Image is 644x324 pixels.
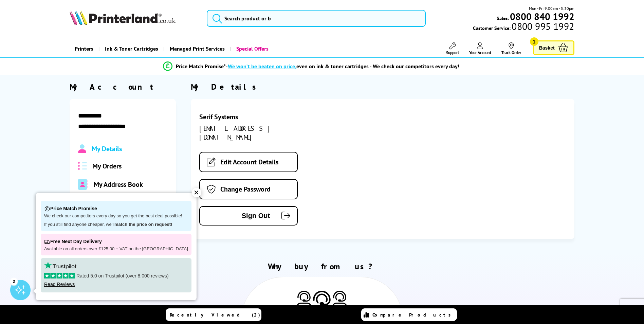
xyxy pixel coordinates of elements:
h2: Why buy from us? [70,261,574,272]
a: Printers [70,40,98,57]
span: We won’t be beaten on price, [228,63,296,70]
a: Special Offers [230,40,274,57]
span: My Orders [92,162,122,170]
a: Ink & Toner Cartridges [98,40,163,57]
a: 0800 840 1992 [509,13,574,20]
span: 1 [530,37,538,46]
a: Your Account [469,42,491,55]
div: 2 [10,277,18,285]
strong: match the price on request! [114,222,172,227]
img: all-order.svg [78,162,87,170]
span: Support [446,50,459,55]
img: Printer Experts [312,291,332,314]
span: My Details [92,144,122,153]
button: Sign Out [199,206,298,226]
span: My Address Book [94,180,143,189]
a: Printerland Logo [70,10,198,26]
p: Available on all orders over £125.00 + VAT on the [GEOGRAPHIC_DATA] [44,246,188,252]
a: Read Reviews [44,282,75,287]
img: Profile.svg [78,144,86,153]
img: address-book-duotone-solid.svg [78,179,88,190]
div: - even on ink & toner cartridges - We check our competitors every day! [226,63,459,70]
a: Recently Viewed (2) [166,308,261,321]
span: Recently Viewed (2) [170,312,260,318]
span: Customer Service: [473,23,574,31]
div: [EMAIL_ADDRESS][DOMAIN_NAME] [199,124,320,142]
div: My Account [70,82,176,92]
input: Search product or b [207,10,426,27]
span: Mon - Fri 9:00am - 5:30pm [529,5,574,12]
span: Price Match Promise* [176,63,226,70]
a: Compare Products [361,308,457,321]
p: If you still find anyone cheaper, we'll [44,222,188,228]
img: Printer Experts [296,291,312,308]
img: stars-5.svg [44,273,75,278]
span: Compare Products [372,312,455,318]
div: My Details [191,82,574,92]
div: Serif Systems [199,112,320,121]
a: Basket 1 [533,40,574,55]
a: Track Order [501,42,521,55]
p: Free Next Day Delivery [44,237,188,246]
a: Support [446,42,459,55]
span: Basket [539,43,555,52]
p: Price Match Promise [44,204,188,213]
b: 0800 840 1992 [510,10,574,23]
a: Managed Print Services [163,40,230,57]
a: Change Password [199,179,298,199]
img: Printerland Logo [70,10,176,25]
img: Printer Experts [332,291,347,308]
span: Ink & Toner Cartridges [105,40,158,57]
span: Sales: [497,15,509,21]
span: Sign Out [210,212,270,220]
p: Rated 5.0 on Trustpilot (over 8,000 reviews) [44,273,188,279]
div: ✕ [192,188,201,197]
span: 0800 995 1992 [511,23,574,30]
span: Your Account [469,50,491,55]
p: We check our competitors every day so you get the best deal possible! [44,213,188,219]
img: trustpilot rating [44,262,76,269]
a: Edit Account Details [199,152,298,172]
li: modal_Promise [54,60,569,72]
